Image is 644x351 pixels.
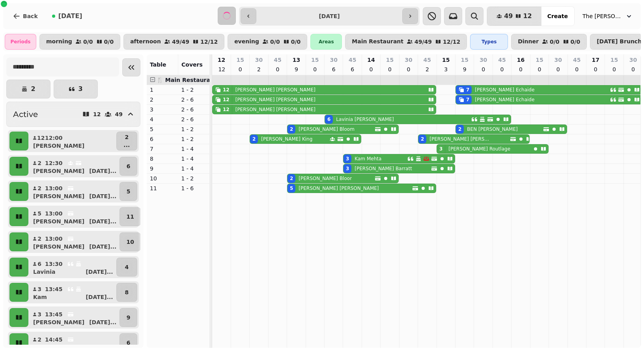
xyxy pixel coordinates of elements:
button: Active1249 [6,102,140,127]
span: Covers [181,61,203,68]
p: [PERSON_NAME] [33,243,84,251]
p: 0 [499,65,505,73]
p: 49 / 49 [414,39,432,45]
p: 0 [312,65,318,73]
p: 15 [386,56,394,64]
p: 1 - 4 [181,165,207,173]
p: 0 / 0 [571,39,581,45]
p: 9 [293,65,299,73]
p: 10 [126,238,134,246]
div: 7 [466,97,469,103]
p: 1 - 2 [181,175,207,182]
p: 0 / 0 [104,39,114,45]
p: [PERSON_NAME] [33,167,84,175]
p: 12 / 12 [443,39,460,45]
p: 9 [150,165,175,173]
p: [PERSON_NAME] Routlage [448,146,510,152]
div: Types [470,34,508,50]
button: evening0/00/0 [228,34,307,50]
div: 2 [458,126,461,132]
span: Table [150,61,166,68]
p: 6 [150,135,175,143]
p: [PERSON_NAME] Bloom [299,126,354,132]
p: [PERSON_NAME] [PERSON_NAME] [235,97,315,103]
p: 3 [37,310,42,318]
p: 1 [150,86,175,94]
span: Create [547,13,568,19]
div: 3 [439,146,442,152]
p: 0 / 0 [291,39,301,45]
p: 17 [592,56,599,64]
button: 313:45[PERSON_NAME][DATE]... [30,308,118,327]
h2: Active [13,109,38,120]
button: 213:00[PERSON_NAME][DATE]... [30,182,118,201]
div: 12 [223,87,230,93]
button: Dinner0/00/0 [511,34,587,50]
button: 2 [6,80,50,98]
p: 2 [150,96,175,104]
p: 1 - 2 [181,125,207,133]
p: 2 - 6 [181,96,207,104]
p: 30 [255,56,263,64]
p: 2 [37,184,42,192]
button: 11 [119,207,140,226]
p: 0 [480,65,487,73]
p: [DATE] ... [89,167,116,175]
div: 7 [466,87,469,93]
p: 0 [387,65,393,73]
p: [DATE] ... [89,243,116,251]
p: 3 [150,106,175,113]
p: Main Restaurant [352,39,403,45]
p: 5 [150,125,175,133]
p: 30 [629,56,637,64]
p: 0 [517,65,524,73]
p: 0 / 0 [83,39,93,45]
p: 4 [125,263,129,271]
p: 8 [150,155,175,163]
p: 8 [125,288,129,296]
button: 4 [116,258,137,277]
p: 12 [218,56,225,64]
p: 0 [368,65,374,73]
p: 0 [555,65,561,73]
p: 2 [37,235,42,243]
p: 16 [517,56,525,64]
div: 3 [346,165,349,172]
p: [PERSON_NAME] King [261,136,312,142]
p: 13:00 [45,235,63,243]
p: 2 [37,159,42,167]
p: 45 [498,56,506,64]
div: 6 [327,116,330,123]
p: 15 [442,56,450,64]
p: 14:45 [45,336,63,344]
button: 8 [116,283,137,302]
p: afternoon [130,39,161,45]
p: 5 [37,210,42,217]
p: 2 [31,86,35,92]
p: 13 [293,56,300,64]
button: [DATE] [46,7,89,26]
p: 12 [93,111,101,117]
button: 9 [119,308,137,327]
p: 15 [536,56,543,64]
span: 12 [523,13,532,19]
p: 14 [367,56,375,64]
p: 0 [611,65,618,73]
p: 1 - 2 [181,86,207,94]
p: 15 [311,56,319,64]
button: 5 [119,182,137,201]
p: 6 [330,65,337,73]
div: 2 [290,175,293,182]
p: 13:00 [45,210,63,217]
p: 13:45 [45,310,63,318]
p: 3 [78,86,82,92]
p: 2 [37,336,42,344]
button: Collapse sidebar [122,58,140,76]
p: 45 [274,56,281,64]
span: 🍴 Main Restaurant [157,77,217,83]
p: [DATE] Brunch [597,39,642,45]
p: 2 [123,133,130,141]
span: 49 [504,13,513,19]
p: 6 [127,339,131,347]
button: 2... [116,132,137,150]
